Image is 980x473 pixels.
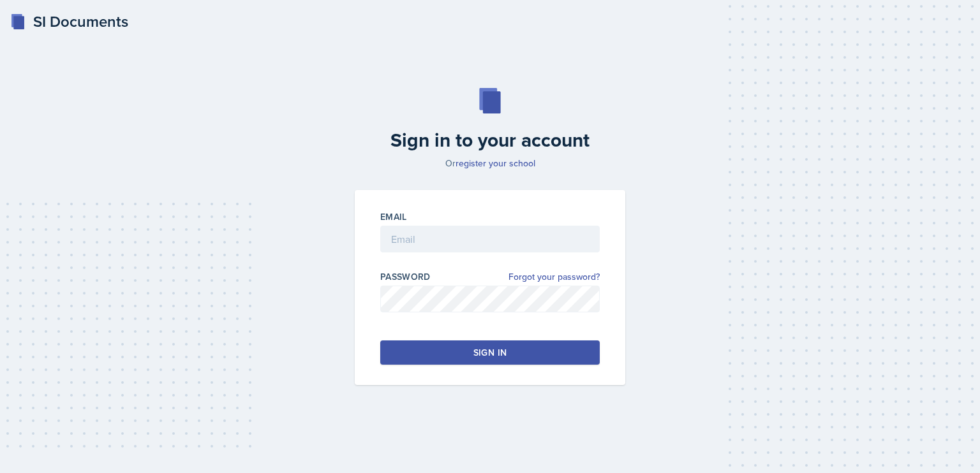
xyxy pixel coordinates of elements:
p: Or [347,157,633,170]
a: Forgot your password? [509,270,600,284]
label: Email [380,210,407,223]
label: Password [380,270,431,283]
div: Sign in [473,346,507,359]
input: Email [380,226,600,252]
a: register your school [456,157,535,170]
a: SI Documents [10,10,128,33]
button: Sign in [380,340,600,365]
h2: Sign in to your account [347,129,633,152]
